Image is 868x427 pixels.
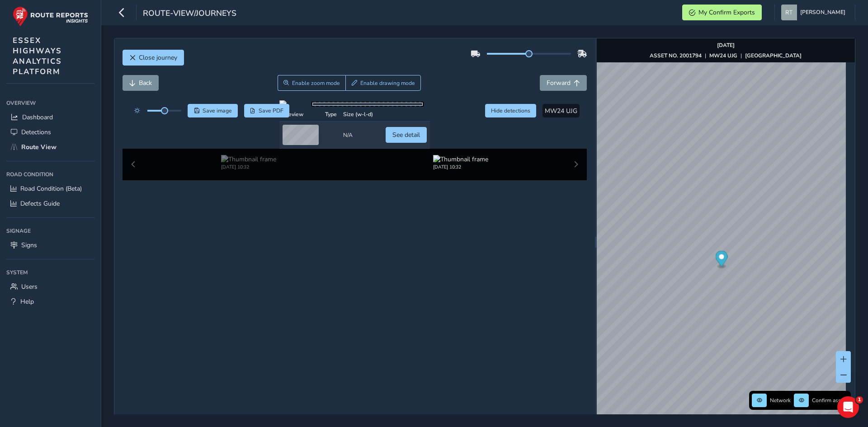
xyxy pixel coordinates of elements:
[6,196,94,211] a: Defects Guide
[203,107,232,114] span: Save image
[21,282,38,291] span: Users
[392,131,420,139] span: See detail
[123,75,159,91] button: Back
[143,8,236,20] span: route-view/journeys
[6,266,94,279] div: System
[139,53,177,62] span: Close journey
[21,241,37,249] span: Signs
[13,35,62,77] span: ESSEX HIGHWAYS ANALYTICS PLATFORM
[221,164,276,170] div: [DATE] 10:32
[650,52,802,59] div: | |
[540,75,587,91] button: Forward
[20,184,82,193] span: Road Condition (Beta)
[21,128,51,136] span: Detections
[770,397,791,404] span: Network
[812,397,848,404] span: Confirm assets
[13,6,88,27] img: rr logo
[800,5,845,20] span: [PERSON_NAME]
[781,5,849,20] button: [PERSON_NAME]
[22,113,53,122] span: Dashboard
[6,238,94,253] a: Signs
[6,168,94,181] div: Road Condition
[650,52,702,59] strong: ASSET NO. 2001794
[745,52,802,59] strong: [GEOGRAPHIC_DATA]
[21,143,57,151] span: Route View
[6,181,94,196] a: Road Condition (Beta)
[6,125,94,140] a: Detections
[717,42,735,49] strong: [DATE]
[491,107,530,114] span: Hide detections
[123,50,184,66] button: Close journey
[20,199,60,208] span: Defects Guide
[856,396,863,404] span: 1
[6,279,94,294] a: Users
[709,52,737,59] strong: MW24 UJG
[6,224,94,238] div: Signage
[20,297,34,306] span: Help
[221,155,276,164] img: Thumbnail frame
[433,164,488,170] div: [DATE] 10:32
[6,294,94,309] a: Help
[292,80,340,87] span: Enable zoom mode
[340,122,376,149] td: N/A
[386,127,427,143] button: See detail
[6,140,94,155] a: Route View
[781,5,797,20] img: diamond-layout
[345,75,421,91] button: Draw
[545,107,577,115] span: MW24 UJG
[433,155,488,164] img: Thumbnail frame
[360,80,415,87] span: Enable drawing mode
[682,5,762,20] button: My Confirm Exports
[715,251,727,269] div: Map marker
[837,396,859,418] iframe: Intercom live chat
[547,79,571,87] span: Forward
[139,79,152,87] span: Back
[259,107,283,114] span: Save PDF
[6,96,94,110] div: Overview
[188,104,238,117] button: Save
[278,75,346,91] button: Zoom
[698,8,755,17] span: My Confirm Exports
[6,110,94,125] a: Dashboard
[485,104,537,117] button: Hide detections
[244,104,290,117] button: PDF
